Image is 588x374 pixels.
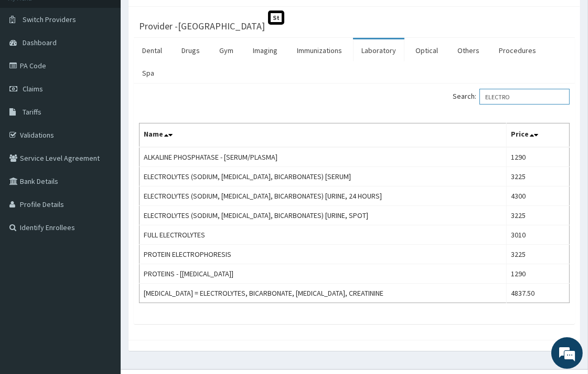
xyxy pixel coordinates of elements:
span: Switch Providers [23,15,76,24]
a: Drugs [173,39,208,61]
div: Minimize live chat window [172,5,197,30]
span: Claims [23,84,43,93]
td: 1290 [507,264,570,284]
td: ELECTROLYTES (SODIUM, [MEDICAL_DATA], BICARBONATES) [URINE, 24 HOURS] [140,186,507,206]
h3: Provider - [GEOGRAPHIC_DATA] [139,22,265,31]
a: Optical [407,39,446,61]
span: Tariffs [23,107,41,117]
a: Dental [134,39,170,61]
td: ALKALINE PHOSPHATASE - [SERUM/PLASMA] [140,147,507,167]
th: Price [507,123,570,148]
td: 3225 [507,206,570,225]
a: Spa [134,62,163,84]
a: Gym [211,39,242,61]
td: FULL ELECTROLYTES [140,225,507,245]
div: Chat with us now [55,59,176,72]
input: Search: [479,89,570,105]
a: Others [449,39,488,61]
span: Dashboard [23,38,57,47]
td: 4300 [507,186,570,206]
td: 3225 [507,245,570,264]
a: Imaging [244,39,286,61]
td: ELECTROLYTES (SODIUM, [MEDICAL_DATA], BICARBONATES) [SERUM] [140,167,507,186]
a: Immunizations [288,39,350,61]
td: 3010 [507,225,570,245]
td: PROTEIN ELECTROPHORESIS [140,245,507,264]
th: Name [140,123,507,148]
label: Search: [453,89,570,105]
td: 1290 [507,147,570,167]
td: 3225 [507,167,570,186]
img: d_794563401_company_1708531726252_794563401 [19,53,42,79]
td: [MEDICAL_DATA] = ELECTROLYTES, BICARBONATE, [MEDICAL_DATA], CREATININE [140,284,507,303]
td: PROTEINS - [[MEDICAL_DATA]] [140,264,507,284]
a: Procedures [490,39,544,61]
span: St [268,11,284,25]
span: We're online! [61,117,145,223]
td: 4837.50 [507,284,570,303]
td: ELECTROLYTES (SODIUM, [MEDICAL_DATA], BICARBONATES) [URINE, SPOT] [140,206,507,225]
a: Laboratory [353,39,404,61]
textarea: Type your message and hit 'Enter' [5,256,200,293]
